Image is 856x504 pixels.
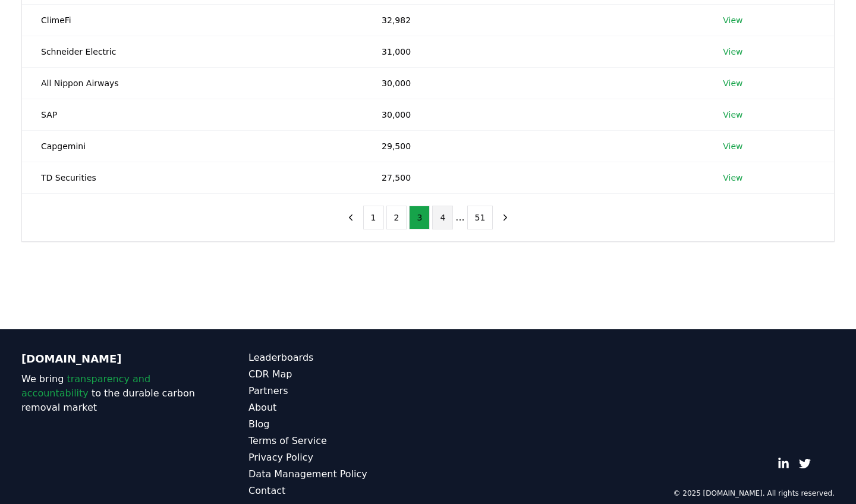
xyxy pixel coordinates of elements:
[248,351,428,365] a: Leaderboards
[363,36,704,67] td: 31,000
[22,4,363,36] td: ClimeFi
[21,373,150,399] span: transparency and accountability
[22,99,363,130] td: SAP
[248,451,428,465] a: Privacy Policy
[341,206,361,229] button: previous page
[723,14,742,26] a: View
[723,109,742,121] a: View
[467,206,493,229] button: 51
[363,4,704,36] td: 32,982
[22,36,363,67] td: Schneider Electric
[248,401,428,415] a: About
[363,162,704,193] td: 27,500
[409,206,430,229] button: 3
[723,172,742,184] a: View
[778,458,789,470] a: LinkedIn
[22,162,363,193] td: TD Securities
[432,206,453,229] button: 4
[723,77,742,89] a: View
[22,130,363,162] td: Capgemini
[363,206,384,229] button: 1
[723,46,742,58] a: View
[248,384,428,398] a: Partners
[248,417,428,431] a: Blog
[248,467,428,481] a: Data Management Policy
[386,206,407,229] button: 2
[248,367,428,382] a: CDR Map
[455,210,464,225] li: ...
[248,434,428,448] a: Terms of Service
[22,67,363,99] td: All Nippon Airways
[21,351,201,367] p: [DOMAIN_NAME]
[363,99,704,130] td: 30,000
[248,484,428,498] a: Contact
[673,489,835,498] p: © 2025 [DOMAIN_NAME]. All rights reserved.
[799,458,811,470] a: Twitter
[723,140,742,152] a: View
[363,130,704,162] td: 29,500
[21,372,201,415] p: We bring to the durable carbon removal market
[495,206,515,229] button: next page
[363,67,704,99] td: 30,000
